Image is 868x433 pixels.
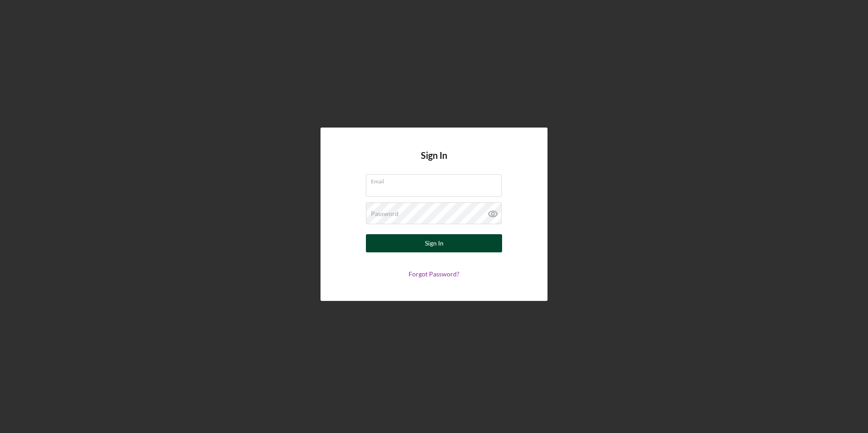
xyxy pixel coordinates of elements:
a: Forgot Password? [409,270,459,278]
h4: Sign In [421,150,447,174]
label: Email [371,175,502,185]
label: Password [371,210,399,217]
div: Sign In [425,234,444,252]
button: Sign In [366,234,502,252]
